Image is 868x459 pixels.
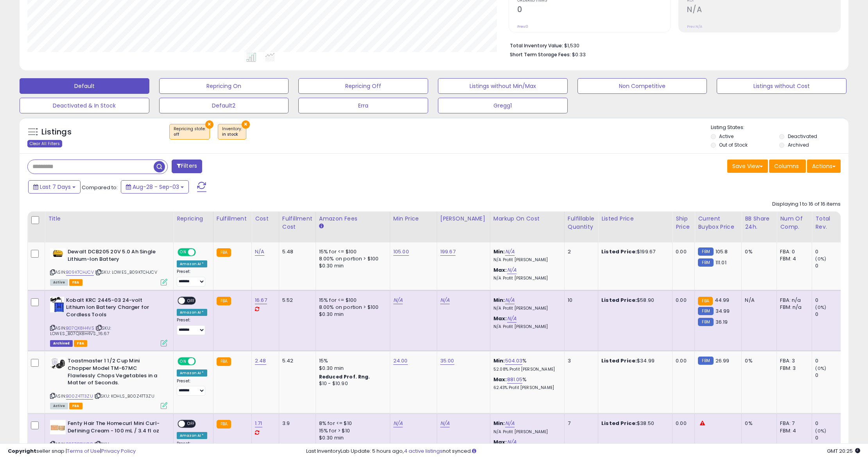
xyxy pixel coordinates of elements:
div: seller snap | | [8,448,136,455]
a: N/A [393,420,403,427]
small: (0%) [815,304,826,310]
a: 199.67 [440,248,456,256]
img: 31Y+FweunVL._SL40_.jpg [50,420,66,434]
p: N/A Profit [PERSON_NAME] [493,276,558,281]
span: | SKU: KOHLS_B00Z4TT3ZU [94,393,154,399]
a: 4 active listings [404,447,443,455]
div: Amazon AI * [177,260,207,267]
div: FBA: n/a [780,297,806,304]
b: Min: [493,357,505,364]
span: | SKU: LOWES_B07QX8H4VS_16.67 [50,325,111,337]
a: 35.00 [440,357,454,365]
div: $58.90 [601,297,666,304]
span: $0.33 [572,51,586,58]
b: Dewalt DCB205 20V 5.0 Ah Single Lithium-Ion Battery [68,248,163,265]
b: Min: [493,420,505,427]
small: (0%) [815,428,826,434]
h5: Listings [41,127,72,138]
span: OFF [195,358,207,365]
div: BB Share 24h. [745,215,773,231]
b: Max: [493,376,507,383]
label: Archived [788,142,809,148]
small: FBA [698,297,712,305]
div: FBM: 4 [780,255,806,262]
div: % [493,357,558,372]
button: Default [20,78,149,94]
div: 15% [319,357,384,364]
a: 105.00 [393,248,409,256]
button: Non Competitive [577,78,707,94]
span: 36.19 [716,318,728,326]
b: Kobalt KRC 2445-03 24-volt Lithium Ion Battery Charger for Cordless Tools [66,297,161,321]
div: $0.30 min [319,262,384,269]
div: 0.00 [676,297,689,304]
small: (0%) [815,365,826,371]
span: Repricing state : [174,126,206,138]
small: FBA [217,420,231,429]
div: 15% for > $10 [319,427,384,434]
div: 0.00 [676,357,689,364]
b: Min: [493,296,505,304]
div: 3.9 [282,420,310,427]
button: Filters [172,160,202,173]
div: 2 [568,248,592,255]
p: N/A Profit [PERSON_NAME] [493,257,558,263]
div: Last InventoryLab Update: 5 hours ago, not synced. [306,448,860,455]
div: 10 [568,297,592,304]
small: Amazon Fees. [319,223,324,230]
div: $0.30 min [319,434,384,441]
div: 0% [745,420,771,427]
span: Last 7 Days [40,183,71,191]
span: OFF [195,249,207,256]
p: N/A Profit [PERSON_NAME] [493,429,558,435]
b: Reduced Prof. Rng. [319,373,370,380]
span: 105.8 [716,248,728,255]
div: Preset: [177,378,207,396]
h2: N/A [687,5,840,16]
span: FBA [74,340,87,347]
button: Gregg1 [438,98,568,113]
div: Fulfillment Cost [282,215,312,231]
span: Listings that have been deleted from Seller Central [50,340,73,347]
div: in stock [222,132,242,137]
div: FBA: 3 [780,357,806,364]
div: 0 [815,357,847,364]
button: Actions [807,160,841,173]
div: FBM: n/a [780,304,806,311]
div: 0 [815,297,847,304]
span: 26.99 [716,357,730,364]
a: 881.05 [507,376,523,384]
button: Last 7 Days [28,180,81,194]
div: N/A [745,297,771,304]
div: Num of Comp. [780,215,809,231]
div: Amazon AI * [177,432,207,439]
button: Erra [298,98,428,113]
p: Listing States: [711,124,849,131]
small: FBM [698,247,713,256]
a: N/A [393,296,403,304]
b: Toastmaster 1 1/2 Cup Mini Chopper Model TM-67MC Flawlessly Chops Vegetables in a Matter of Seconds. [68,357,163,388]
div: FBA: 7 [780,420,806,427]
span: Aug-28 - Sep-03 [133,183,179,191]
div: Preset: [177,317,207,335]
div: Clear All Filters [27,140,62,147]
div: Amazon AI * [177,309,207,316]
div: % [493,376,558,391]
div: 8.00% on portion > $100 [319,304,384,311]
div: 0 [815,248,847,255]
div: 0 [815,434,847,441]
div: ASIN: [50,297,167,346]
a: Privacy Policy [101,447,136,455]
div: Markup on Cost [493,215,561,223]
p: 52.08% Profit [PERSON_NAME] [493,367,558,372]
a: B09KTCHJCV [66,269,94,276]
span: 34.99 [716,307,730,315]
small: Prev: N/A [687,24,702,29]
div: ASIN: [50,248,167,285]
small: (0%) [815,256,826,262]
span: Inventory : [222,126,242,138]
div: 3 [568,357,592,364]
b: Listed Price: [601,420,637,427]
a: N/A [507,266,516,274]
span: FBA [69,403,82,409]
